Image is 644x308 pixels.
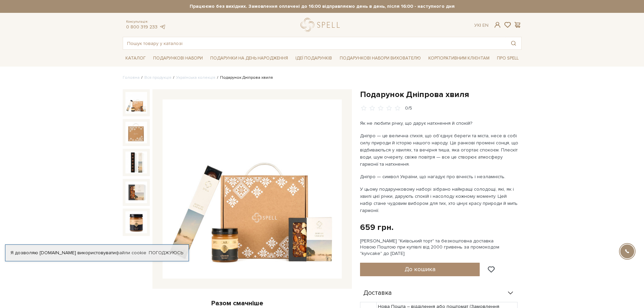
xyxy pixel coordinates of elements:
[163,99,342,279] img: Подарунок Дніпрова хвиля
[482,22,488,28] a: En
[144,75,171,80] a: Вся продукція
[360,173,519,180] p: Дніпро — символ України, що нагадує про вічність і незламність.
[293,53,335,64] a: Ідеї подарунків
[123,53,148,64] a: Каталог
[123,75,140,80] a: Головна
[426,52,492,64] a: Корпоративним клієнтам
[123,3,522,9] strong: Працюємо без вихідних. Замовлення оплачені до 16:00 відправляємо день в день, після 16:00 - насту...
[506,37,521,49] button: Пошук товару у каталозі
[125,182,147,203] img: Подарунок Дніпрова хвиля
[405,105,412,112] div: 0/5
[301,18,343,32] a: logo
[125,151,147,173] img: Подарунок Дніпрова хвиля
[337,52,424,64] a: Подарункові набори вихователю
[125,92,147,114] img: Подарунок Дніпрова хвиля
[159,24,166,30] a: telegram
[208,53,291,64] a: Подарунки на День народження
[116,250,146,256] a: файли cookie
[360,222,393,233] div: 659 грн.
[5,250,189,256] div: Я дозволяю [DOMAIN_NAME] використовувати
[360,89,522,100] h1: Подарунок Дніпрова хвиля
[360,263,480,276] button: До кошика
[363,290,392,296] span: Доставка
[474,22,488,28] div: Ук
[149,250,183,256] a: Погоджуюсь
[480,22,481,28] span: |
[360,186,519,214] p: У цьому подарунковому наборі зібрано найкращі солодощі, які, як і хвилі цієї річки, дарують спокі...
[215,75,273,81] li: Подарунок Дніпрова хвиля
[494,53,521,64] a: Про Spell
[360,132,519,168] p: Дніпро — це велична стихія, що об’єднує береги та міста, несе в собі силу природи й історію нашог...
[126,24,158,30] a: 0 800 319 233
[123,37,506,49] input: Пошук товару у каталозі
[125,122,147,143] img: Подарунок Дніпрова хвиля
[126,20,166,24] span: Консультація:
[125,211,147,233] img: Подарунок Дніпрова хвиля
[360,238,522,257] div: [PERSON_NAME] "Київський торт" та безкоштовна доставка Новою Поштою при купівлі від 2000 гривень ...
[176,75,215,80] a: Українська колекція
[150,53,206,64] a: Подарункові набори
[405,265,435,273] span: До кошика
[360,120,519,127] p: Як не любити річку, що дарує натхнення й спокій?
[123,299,352,308] div: Разом смачніше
